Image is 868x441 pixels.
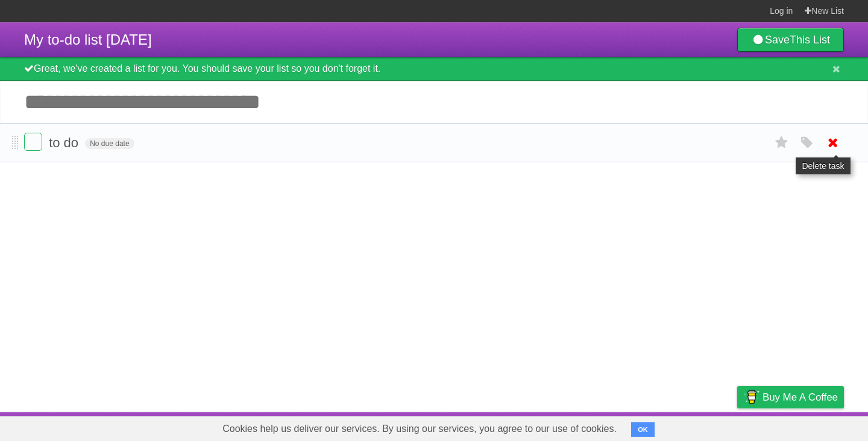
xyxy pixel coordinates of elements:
b: This List [790,34,830,46]
a: Buy me a coffee [737,386,844,408]
label: Star task [770,133,793,153]
a: Privacy [722,415,753,438]
label: Done [24,133,42,151]
a: Suggest a feature [768,415,844,438]
span: Cookies help us deliver our services. By using our services, you agree to our use of cookies. [210,417,629,441]
a: SaveThis List [737,28,844,52]
img: Buy me a coffee [743,387,759,407]
button: OK [631,422,655,437]
span: Buy me a coffee [763,387,838,408]
a: About [577,415,602,438]
a: Developers [617,415,665,438]
a: Terms [681,415,707,438]
span: to do [49,135,81,150]
span: My to-do list [DATE] [24,31,152,48]
span: No due date [85,138,134,149]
